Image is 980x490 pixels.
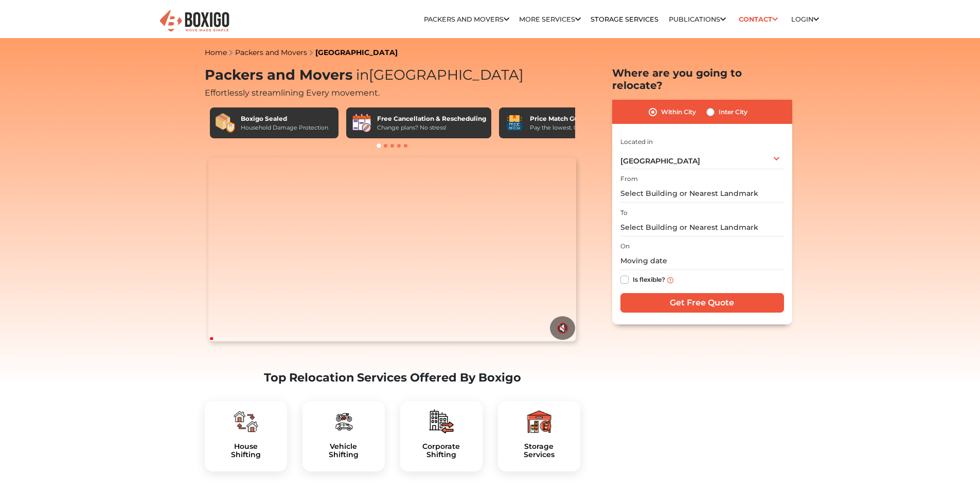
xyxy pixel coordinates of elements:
img: boxigo_packers_and_movers_plan [234,409,258,434]
h5: Corporate Shifting [408,442,474,460]
label: Is flexible? [633,274,665,284]
a: More services [519,15,581,23]
div: Price Match Guarantee [530,114,608,123]
span: [GEOGRAPHIC_DATA] [620,156,700,166]
a: VehicleShifting [311,442,377,460]
img: boxigo_packers_and_movers_plan [331,409,356,434]
label: From [620,174,638,184]
a: [GEOGRAPHIC_DATA] [315,48,398,57]
label: To [620,208,628,217]
div: Boxigo Sealed [241,114,328,123]
img: Boxigo [158,9,230,34]
span: [GEOGRAPHIC_DATA] [352,66,524,83]
div: Pay the lowest. Guaranteed! [530,123,608,132]
a: Publications [669,15,726,23]
img: Free Cancellation & Rescheduling [351,113,372,133]
label: Within City [661,106,696,118]
div: Household Damage Protection [241,123,328,132]
label: Located in [620,137,653,147]
a: CorporateShifting [408,442,474,460]
h2: Top Relocation Services Offered By Boxigo [205,371,580,385]
input: Select Building or Nearest Landmark [620,219,784,237]
a: Storage Services [591,15,658,23]
h5: House Shifting [213,442,279,460]
button: 🔇 [550,316,575,340]
a: Packers and Movers [424,15,509,23]
input: Get Free Quote [620,293,784,313]
a: Packers and Movers [235,48,307,57]
a: HouseShifting [213,442,279,460]
label: Inter City [719,106,747,118]
img: Boxigo Sealed [215,113,236,133]
a: Home [205,48,227,57]
img: Price Match Guarantee [504,113,525,133]
div: Change plans? No stress! [377,123,486,132]
div: Free Cancellation & Rescheduling [377,114,486,123]
h2: Where are you going to relocate? [612,67,792,92]
a: Contact [736,11,781,27]
span: in [356,66,369,83]
h5: Vehicle Shifting [311,442,377,460]
img: boxigo_packers_and_movers_plan [429,409,454,434]
input: Moving date [620,252,784,270]
label: On [620,242,630,251]
img: info [667,277,673,283]
a: Login [791,15,819,23]
h1: Packers and Movers [205,67,580,84]
img: boxigo_packers_and_movers_plan [527,409,551,434]
video: Your browser does not support the video tag. [208,157,576,341]
h5: Storage Services [506,442,572,460]
span: Effortlessly streamlining Every movement. [205,88,380,98]
a: StorageServices [506,442,572,460]
input: Select Building or Nearest Landmark [620,185,784,203]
